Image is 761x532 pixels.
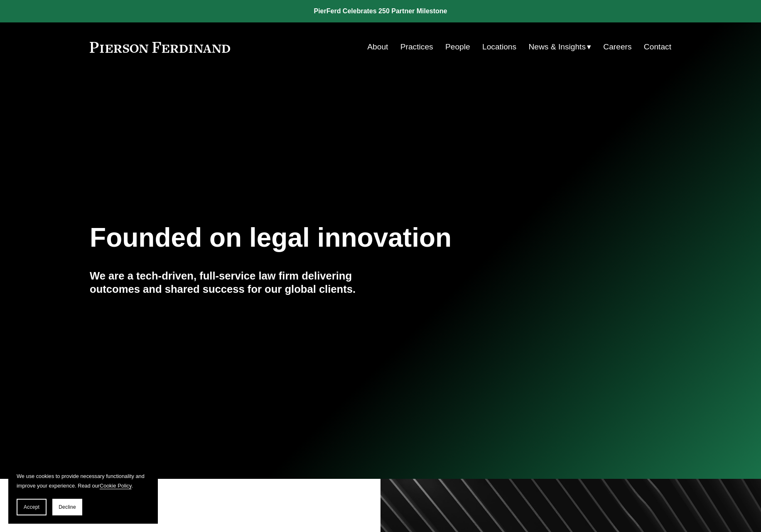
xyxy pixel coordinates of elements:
a: Cookie Policy [100,483,132,489]
a: Locations [482,39,516,55]
span: Decline [59,504,76,510]
h1: Founded on legal innovation [90,223,574,253]
h4: We are a tech-driven, full-service law firm delivering outcomes and shared success for our global... [90,269,380,296]
a: folder dropdown [528,39,591,55]
section: Cookie banner [8,463,158,524]
button: Accept [17,499,47,515]
a: Contact [644,39,671,55]
a: Practices [400,39,433,55]
button: Decline [52,499,82,515]
p: We use cookies to provide necessary functionality and improve your experience. Read our . [17,471,150,490]
span: News & Insights [528,40,586,54]
a: About [367,39,388,55]
a: People [445,39,470,55]
a: Careers [603,39,631,55]
span: Accept [24,504,39,510]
